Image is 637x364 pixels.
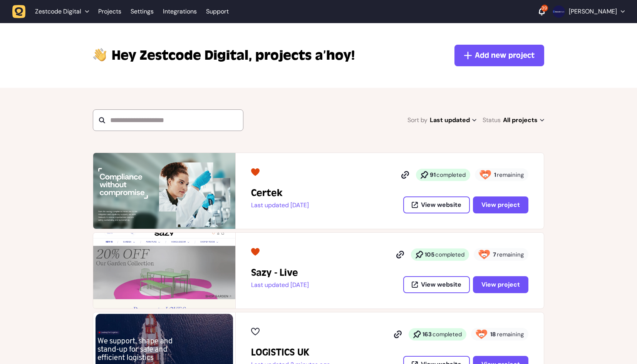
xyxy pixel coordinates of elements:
[206,8,229,15] a: Support
[93,46,107,62] img: hi-hand
[163,5,197,18] a: Integrations
[494,171,496,179] strong: 1
[454,45,544,66] button: Add new project
[553,5,625,18] button: [PERSON_NAME]
[435,251,464,258] span: completed
[35,8,81,15] span: Zestcode Digital
[422,330,432,338] strong: 163
[497,251,524,258] span: remaining
[493,251,496,258] strong: 7
[473,196,528,213] button: View project
[569,8,617,15] p: [PERSON_NAME]
[481,202,520,208] span: View project
[251,281,309,289] p: Last updated [DATE]
[98,5,121,18] a: Projects
[93,153,235,229] img: Certek
[403,196,470,213] button: View website
[421,282,461,288] span: View website
[251,346,330,359] h2: LOGISTICS UK
[553,5,565,18] img: Harry Robinson
[497,330,524,338] span: remaining
[497,171,524,179] span: remaining
[475,50,535,61] span: Add new project
[93,233,235,309] img: Sazy - Live
[403,276,470,293] button: View website
[490,330,496,338] strong: 18
[251,201,309,209] p: Last updated [DATE]
[503,115,544,126] span: All projects
[131,5,154,18] a: Settings
[481,282,520,288] span: View project
[112,46,355,65] p: projects a’hoy!
[483,115,501,126] span: Status
[112,46,252,65] span: Zestcode Digital
[436,171,466,179] span: completed
[430,115,476,126] span: Last updated
[432,330,462,338] span: completed
[251,187,309,199] h2: Certek
[541,5,548,12] div: 39
[12,5,94,18] button: Zestcode Digital
[251,267,309,279] h2: Sazy - Live
[473,276,528,293] button: View project
[407,115,427,126] span: Sort by
[425,251,434,258] strong: 105
[421,202,461,208] span: View website
[430,171,436,179] strong: 91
